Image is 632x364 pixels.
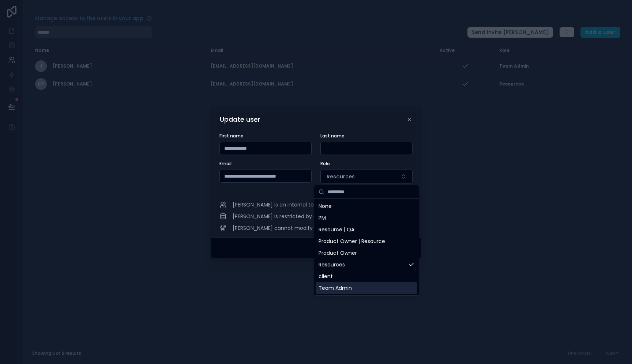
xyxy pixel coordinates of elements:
[327,173,355,180] span: Resources
[233,201,347,208] span: [PERSON_NAME] is an internal team member
[319,249,357,257] span: Product Owner
[319,284,352,292] span: Team Admin
[319,273,333,280] span: client
[319,226,354,233] span: Resource | QA
[316,200,417,212] div: None
[319,214,326,221] span: PM
[220,115,260,124] h3: Update user
[320,160,330,167] span: Role
[320,170,413,183] button: Select Button
[319,238,385,245] span: Product Owner | Resource
[319,261,345,268] span: Resources
[314,199,419,295] div: Suggestions
[233,224,337,232] span: [PERSON_NAME] cannot modify your app
[219,160,232,167] span: Email
[320,133,345,139] span: Last name
[219,133,244,139] span: First name
[233,213,357,220] span: [PERSON_NAME] is restricted by data permissions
